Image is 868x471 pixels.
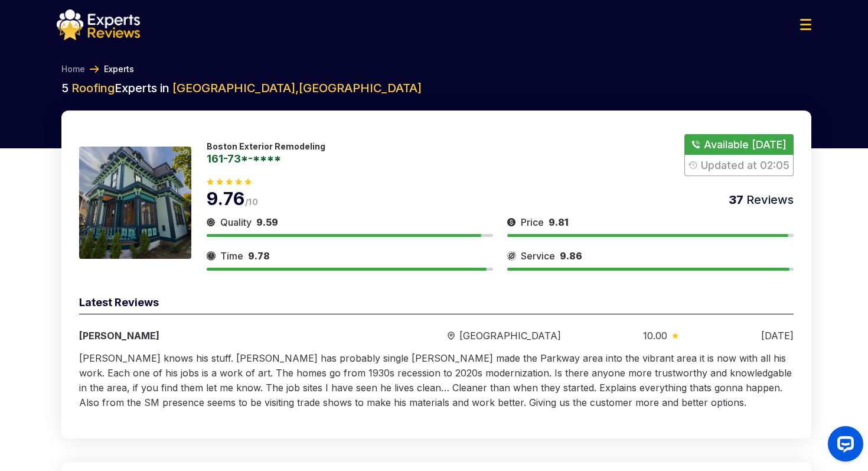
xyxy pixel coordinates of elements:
img: slider icon [448,332,455,340]
img: slider icon [507,215,516,229]
span: Reviews [743,193,794,207]
h2: 5 Experts in [61,80,811,96]
span: 9.76 [207,188,245,209]
a: Experts [104,63,134,75]
nav: Breadcrumb [57,63,811,75]
img: logo [57,9,140,40]
span: 10.00 [643,329,667,343]
span: [GEOGRAPHIC_DATA] , [GEOGRAPHIC_DATA] [172,81,422,95]
span: [GEOGRAPHIC_DATA] [459,329,561,343]
span: Roofing [71,81,115,95]
span: 37 [729,193,743,207]
img: slider icon [672,333,678,339]
img: 175888063888492.jpeg [79,147,191,259]
span: Price [521,215,544,229]
span: /10 [245,197,258,207]
span: 9.59 [256,216,278,228]
span: Quality [220,215,252,229]
span: 9.86 [560,250,582,262]
div: Latest Reviews [79,294,794,314]
img: slider icon [507,249,516,263]
span: [PERSON_NAME] knows his stuff. [PERSON_NAME] has probably single [PERSON_NAME] made the Parkway a... [79,352,792,408]
span: Time [220,249,243,263]
p: Boston Exterior Remodeling [207,141,325,151]
span: 9.81 [549,216,569,228]
img: slider icon [207,249,216,263]
a: Home [61,63,85,75]
span: 9.78 [248,250,270,262]
div: [PERSON_NAME] [79,329,365,343]
span: Service [521,249,555,263]
iframe: OpenWidget widget [818,421,868,471]
img: slider icon [207,215,216,229]
div: [DATE] [761,329,794,343]
img: Menu Icon [800,19,811,30]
